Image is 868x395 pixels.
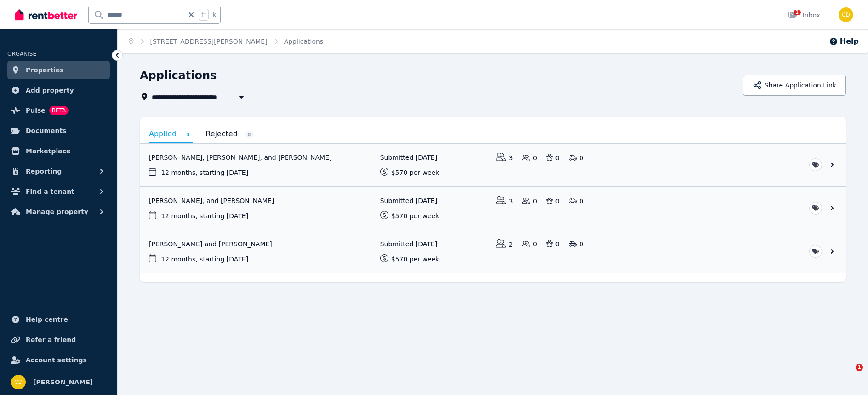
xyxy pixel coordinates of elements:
[183,131,193,138] span: 3
[7,331,110,349] a: Refer a friend
[26,125,67,136] span: Documents
[33,377,93,388] span: [PERSON_NAME]
[26,166,62,177] span: Reporting
[7,351,110,369] a: Account settings
[245,131,254,138] span: 0
[212,11,216,18] span: k
[794,10,801,15] span: 1
[49,106,69,115] span: BETA
[7,51,36,57] span: ORGANISE
[7,81,110,99] a: Add property
[7,182,110,201] button: Find a tenant
[837,364,859,386] iframe: Intercom live chat
[26,85,74,96] span: Add property
[7,142,110,160] a: Marketplace
[7,203,110,221] button: Manage property
[140,230,846,273] a: View application: Mohini Bhapkar and Sangram Jadhav
[26,206,88,217] span: Manage property
[7,61,110,79] a: Properties
[11,375,26,389] img: Chris Dimitropoulos
[149,126,193,143] a: Applied
[150,38,268,45] a: [STREET_ADDRESS][PERSON_NAME]
[829,36,859,47] button: Help
[284,37,324,46] span: Applications
[26,64,64,76] span: Properties
[118,29,334,53] nav: Breadcrumb
[7,310,110,329] a: Help centre
[7,162,110,180] button: Reporting
[7,101,110,120] a: PulseBETA
[788,11,820,20] div: Inbox
[26,354,87,366] span: Account settings
[743,75,846,96] button: Share Application Link
[839,7,853,22] img: Chris Dimitropoulos
[26,334,76,345] span: Refer a friend
[26,314,68,325] span: Help centre
[26,145,70,157] span: Marketplace
[26,186,74,197] span: Find a tenant
[140,187,846,230] a: View application: Abhiyan Gurung, Sandesh Jimee, and Dikshya Rai
[206,126,254,142] a: Rejected
[140,144,846,186] a: View application: Dipesh Bhandari, Nirmal Tandukar, and Ashish Khakural
[140,68,217,83] h1: Applications
[15,8,77,22] img: RentBetter
[856,364,863,371] span: 1
[7,122,110,140] a: Documents
[26,105,46,116] span: Pulse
